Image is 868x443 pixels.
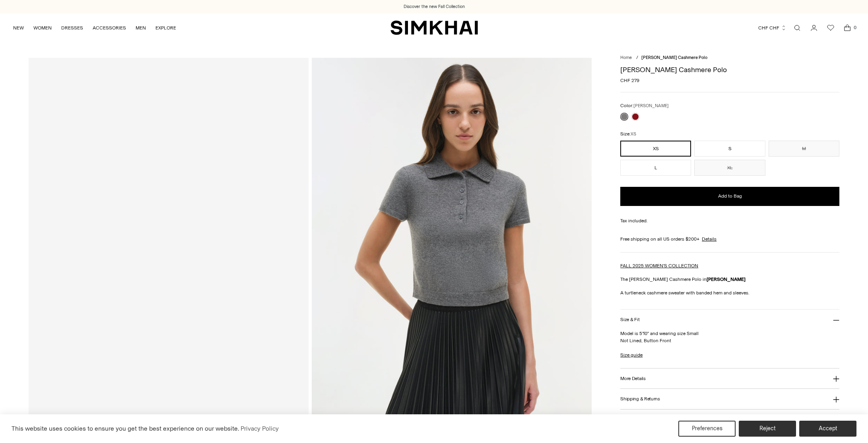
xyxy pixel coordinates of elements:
[718,193,742,200] span: Add to Bag
[769,141,839,157] button: M
[678,421,736,437] button: Preferences
[620,369,839,389] button: More Details
[694,160,765,176] button: XL
[839,20,855,36] a: Open cart modal
[620,330,839,344] p: Model is 5'10" and wearing size Small Not Lined, Button Front
[707,276,746,282] strong: [PERSON_NAME]
[620,410,839,430] button: Client Services
[620,55,839,61] nav: breadcrumbs
[390,20,478,35] a: SIMKHAI
[789,20,805,36] a: Open search modal
[620,55,632,60] a: Home
[61,19,83,37] a: DRESSES
[620,160,691,176] button: L
[799,421,856,437] button: Accept
[93,19,126,37] a: ACCESSORIES
[136,19,146,37] a: MEN
[33,19,52,37] a: WOMEN
[620,289,839,296] p: A turtleneck cashmere sweater with banded hem and sleeves.
[806,20,822,36] a: Go to the account page
[620,351,643,359] a: Size guide
[404,4,465,10] a: Discover the new Fall Collection
[620,310,839,330] button: Size & Fit
[13,19,24,37] a: NEW
[620,235,839,243] div: Free shipping on all US orders $200+
[641,55,707,60] span: [PERSON_NAME] Cashmere Polo
[633,103,669,108] span: [PERSON_NAME]
[620,141,691,157] button: XS
[620,317,639,322] h3: Size & Fit
[620,217,839,224] div: Tax included.
[620,389,839,409] button: Shipping & Returns
[620,77,639,84] span: CHF 279
[620,187,839,206] button: Add to Bag
[739,421,796,437] button: Reject
[636,55,638,61] div: /
[758,19,786,37] button: CHF CHF
[620,130,636,138] label: Size:
[620,376,645,381] h3: More Details
[155,19,176,37] a: EXPLORE
[620,276,839,283] p: The [PERSON_NAME] Cashmere Polo in
[851,24,858,31] span: 0
[12,425,239,432] span: This website uses cookies to ensure you get the best experience on our website.
[631,131,636,137] span: XS
[694,141,765,157] button: S
[620,102,669,110] label: Color:
[823,20,839,36] a: Wishlist
[702,235,717,243] a: Details
[620,66,839,73] h1: [PERSON_NAME] Cashmere Polo
[620,263,698,269] a: FALL 2025 WOMEN'S COLLECTION
[620,396,660,402] h3: Shipping & Returns
[239,423,280,435] a: Privacy Policy (opens in a new tab)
